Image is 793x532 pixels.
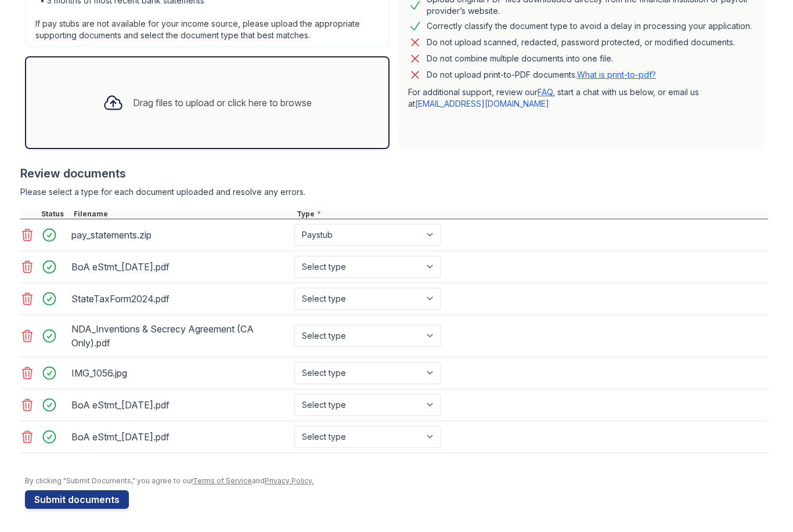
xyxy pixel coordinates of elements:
[193,476,252,485] a: Terms of Service
[20,165,768,182] div: Review documents
[71,258,290,276] div: BoA eStmt_[DATE].pdf
[538,87,553,97] a: FAQ
[265,476,313,485] a: Privacy Policy.
[71,226,290,244] div: pay_statements.zip
[427,35,735,49] div: Do not upload scanned, redacted, password protected, or modified documents.
[71,364,290,382] div: IMG_1056.jpg
[20,186,768,198] div: Please select a type for each document uploaded and resolve any errors.
[427,69,656,81] p: Do not upload print-to-PDF documents.
[71,428,290,446] div: BoA eStmt_[DATE].pdf
[71,320,290,352] div: NDA_Inventions & Secrecy Agreement (CA Only).pdf
[415,99,549,108] a: [EMAIL_ADDRESS][DOMAIN_NAME]
[71,289,290,308] div: StateTaxForm2024.pdf
[39,209,71,219] div: Status
[71,396,290,414] div: BoA eStmt_[DATE].pdf
[294,209,768,219] div: Type
[427,19,752,33] div: Correctly classify the document type to avoid a delay in processing your application.
[408,86,754,110] p: For additional support, review our , start a chat with us below, or email us at
[25,490,129,509] button: Submit documents
[577,70,656,79] a: What is print-to-pdf?
[427,52,613,66] div: Do not combine multiple documents into one file.
[71,209,294,219] div: Filename
[25,476,768,486] div: By clicking "Submit Documents," you agree to our and
[133,96,312,110] div: Drag files to upload or click here to browse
